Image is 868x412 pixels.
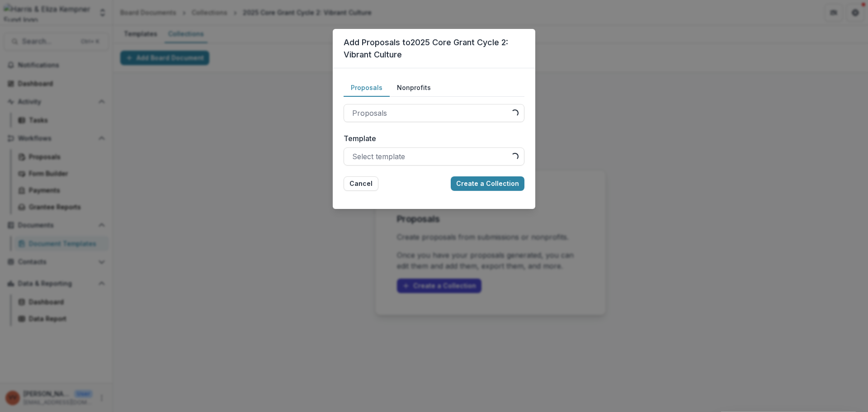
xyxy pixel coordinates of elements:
[344,133,519,144] label: Template
[344,79,390,97] button: Proposals
[451,176,524,191] button: Create a Collection
[333,29,535,68] header: Add Proposals to 2025 Core Grant Cycle 2: Vibrant Culture
[390,79,438,97] button: Nonprofits
[344,176,378,191] button: Cancel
